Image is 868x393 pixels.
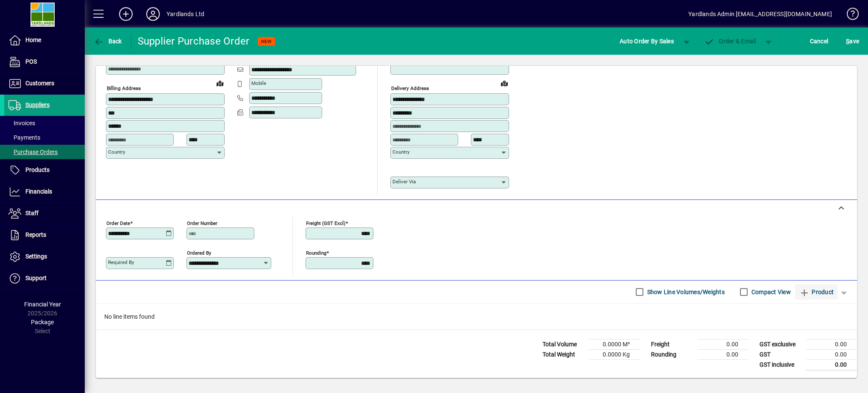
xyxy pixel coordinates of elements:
[25,188,52,195] span: Financials
[4,268,85,289] a: Support
[8,134,40,141] span: Payments
[589,349,640,359] td: 0.0000 Kg
[4,116,85,130] a: Invoices
[647,349,698,359] td: Rounding
[4,30,85,51] a: Home
[24,301,61,308] span: Financial Year
[8,149,58,155] span: Purchase Orders
[187,220,217,226] mat-label: Order number
[4,203,85,224] a: Staff
[167,7,204,21] div: Yardlands Ltd
[4,73,85,94] a: Customers
[647,339,698,349] td: Freight
[25,58,37,65] span: POS
[688,7,832,21] div: Yardlands Admin [EMAIL_ADDRESS][DOMAIN_NAME]
[4,181,85,202] a: Financials
[112,6,139,22] button: Add
[85,34,131,49] app-page-header-button: Back
[755,359,806,370] td: GST inclusive
[187,250,211,255] mat-label: Ordered by
[306,220,345,226] mat-label: Freight (GST excl)
[846,34,859,48] span: ave
[4,246,85,267] a: Settings
[25,36,41,43] span: Home
[615,34,678,49] button: Auto Order By Sales
[645,288,725,296] label: Show Line Volumes/Weights
[704,38,756,45] span: Order & Email
[25,166,50,173] span: Products
[138,34,250,48] div: Supplier Purchase Order
[4,145,85,159] a: Purchase Orders
[94,38,122,45] span: Back
[795,284,838,300] button: Product
[251,80,266,86] mat-label: Mobile
[106,220,130,226] mat-label: Order date
[4,51,85,73] a: POS
[846,38,849,45] span: S
[139,6,167,22] button: Profile
[755,339,806,349] td: GST exclusive
[806,339,857,349] td: 0.00
[806,349,857,359] td: 0.00
[538,349,589,359] td: Total Weight
[96,304,857,330] div: No line items found
[589,339,640,349] td: 0.0000 M³
[700,34,760,49] button: Order & Email
[306,250,326,255] mat-label: Rounding
[25,275,47,281] span: Support
[108,259,134,265] mat-label: Required by
[4,130,85,145] a: Payments
[392,179,416,185] mat-label: Deliver via
[261,39,272,44] span: NEW
[25,253,47,260] span: Settings
[755,349,806,359] td: GST
[92,34,124,49] button: Back
[4,160,85,181] a: Products
[25,101,50,108] span: Suppliers
[799,285,834,299] span: Product
[750,288,791,296] label: Compact View
[698,339,748,349] td: 0.00
[808,34,831,49] button: Cancel
[810,34,829,48] span: Cancel
[840,2,857,29] a: Knowledge Base
[31,319,54,326] span: Package
[213,76,227,90] a: View on map
[844,34,861,49] button: Save
[620,34,674,48] span: Auto Order By Sales
[25,80,54,87] span: Customers
[108,149,125,155] mat-label: Country
[498,76,511,90] a: View on map
[806,359,857,370] td: 0.00
[25,231,46,238] span: Reports
[4,225,85,246] a: Reports
[538,339,589,349] td: Total Volume
[698,349,748,359] td: 0.00
[25,210,39,216] span: Staff
[392,149,409,155] mat-label: Country
[8,120,35,126] span: Invoices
